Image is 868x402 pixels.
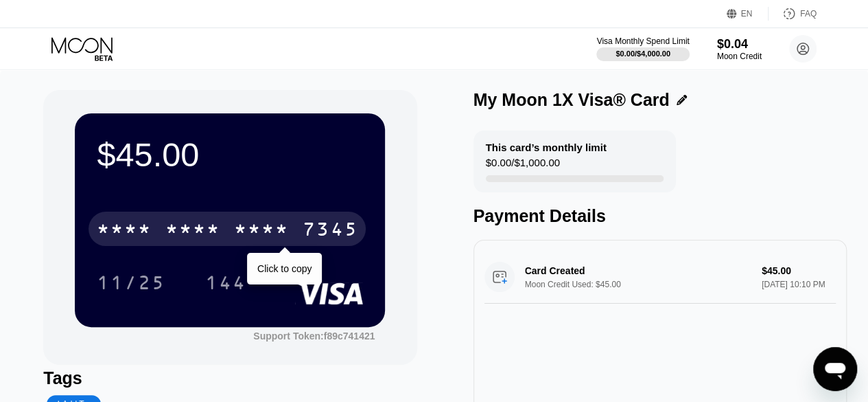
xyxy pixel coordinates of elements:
[727,7,769,21] div: EN
[195,265,257,300] div: 144
[486,142,607,153] div: This card’s monthly limit
[257,263,312,274] div: Click to copy
[800,9,817,19] div: FAQ
[43,368,417,388] div: Tags
[473,206,847,226] div: Payment Details
[86,265,176,300] div: 11/25
[596,36,689,46] div: Visa Monthly Spend Limit
[205,273,246,295] div: 144
[253,331,375,342] div: Support Token: f89c741421
[303,220,357,242] div: 7345
[769,7,817,21] div: FAQ
[97,273,165,295] div: 11/25
[717,37,762,61] div: $0.04Moon Credit
[717,52,762,61] div: Moon Credit
[741,9,753,19] div: EN
[253,331,375,342] div: Support Token:f89c741421
[97,135,363,174] div: $45.00
[596,36,689,61] div: Visa Monthly Spend Limit$0.00/$4,000.00
[473,90,670,110] div: My Moon 1X Visa® Card
[486,157,560,175] div: $0.00 / $1,000.00
[717,37,762,52] div: $0.04
[813,347,857,391] iframe: Button to launch messaging window, conversation in progress
[615,49,670,58] div: $0.00 / $4,000.00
